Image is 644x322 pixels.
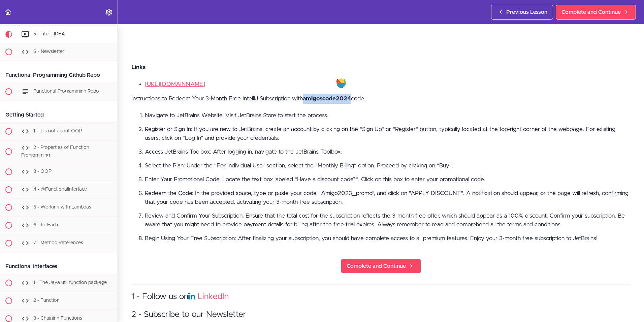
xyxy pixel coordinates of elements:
span: 4 - @FunctionalInterface [33,187,87,192]
li: Begin Using Your Free Subscription: After finalizing your subscription, you should have complete ... [145,234,631,243]
p: Instructions to Redeem Your 3-Month Free IntelliJ Subscription with code. [131,94,631,104]
h3: 2 - Subscribe to our Newsletter [131,309,631,320]
li: Access JetBrains Toolbox: After logging in, navigate to the JetBrains Toolbox. [145,148,631,156]
strong: amigoscode2024 [303,96,351,101]
a: [URL][DOMAIN_NAME] [145,81,205,87]
span: 7 - Method References [33,240,83,245]
li: Enter Your Promotional Code: Locate the text box labeled "Have a discount code?". Click on this b... [145,175,631,184]
span: 2 - Properties of Function Programming [21,145,89,158]
span: 2 - Function [33,298,60,303]
a: Complete and Continue [556,5,636,20]
a: LinkedIn [198,293,229,301]
svg: Settings Menu [105,8,113,16]
span: Complete and Continue [347,262,406,270]
span: 1 - It is not about OOP [33,129,82,133]
span: 1 - The Java util function package [33,280,107,285]
span: 5 - Intellij IDEA [33,32,65,36]
li: Select the Plan: Under the "For Individual Use" section, select the "Monthly Billing" option. Pro... [145,161,631,170]
span: 6 - forEach [33,223,58,227]
li: Redeem the Code: In the provided space, type or paste your code, "Amigo2023_promo", and click on ... [145,189,631,206]
span: 3 - Chaining Functions [33,316,82,321]
span: 6 - Newsletter [33,49,64,54]
span: 5 - Working with Lambdas [33,205,91,210]
svg: Back to course curriculum [4,8,12,16]
li: Review and Confirm Your Subscription: Ensure that the total cost for the subscription reflects th... [145,212,631,229]
a: Previous Lesson [491,5,553,20]
h3: 1 - Follow us on [131,291,631,302]
span: Complete and Continue [561,8,621,16]
li: Register or Sign In: If you are new to JetBrains, create an account by clicking on the "Sign Up" ... [145,125,631,142]
span: Previous Lesson [506,8,547,16]
strong: Links [131,64,146,70]
span: Functional Programming Repo [33,89,99,94]
li: Navigate to JetBrains Website: Visit JetBrains Store to start the process. [145,111,631,120]
span: 3 - OOP [33,169,52,174]
a: Complete and Continue [341,259,421,273]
